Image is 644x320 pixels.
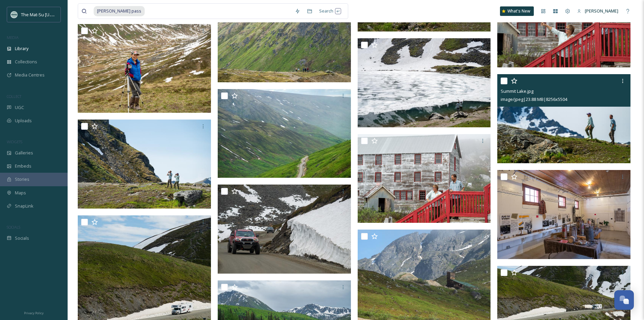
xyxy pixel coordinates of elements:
[15,150,33,156] span: Galleries
[501,88,533,94] span: Summit Lake.jpg
[497,74,630,163] img: Summit Lake.jpg
[78,120,211,209] img: Summit Lake.jpg
[358,38,491,127] img: Summit Lake.jpg
[15,72,45,78] span: Media Centres
[15,190,26,196] span: Maps
[501,96,567,102] span: image/jpeg | 23.88 MB | 8256 x 5504
[15,59,37,65] span: Collections
[218,185,351,274] img: Hatcher Pass.jpg
[7,225,20,230] span: SOCIALS
[15,203,33,209] span: SnapLink
[218,89,351,178] img: Hatcher Pass.jpg
[358,134,491,223] img: Independence Mine.jpg
[21,11,68,18] span: The Mat-Su [US_STATE]
[500,6,534,16] a: What's New
[7,94,21,99] span: COLLECT
[585,8,618,14] span: [PERSON_NAME]
[7,35,19,40] span: MEDIA
[497,170,630,259] img: Independence Mine.jpg
[574,4,622,18] a: [PERSON_NAME]
[7,139,22,144] span: WIDGETS
[15,163,31,169] span: Embeds
[24,311,44,315] span: Privacy Policy
[78,24,211,113] img: Hatcher Pass.jpg
[15,176,29,183] span: Stories
[94,6,145,16] span: [PERSON_NAME] pass
[316,4,344,18] div: Search
[15,104,24,111] span: UGC
[15,235,29,241] span: Socials
[24,308,44,317] a: Privacy Policy
[15,45,28,52] span: Library
[11,11,18,18] img: Social_thumbnail.png
[614,290,634,310] button: Open Chat
[15,118,32,124] span: Uploads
